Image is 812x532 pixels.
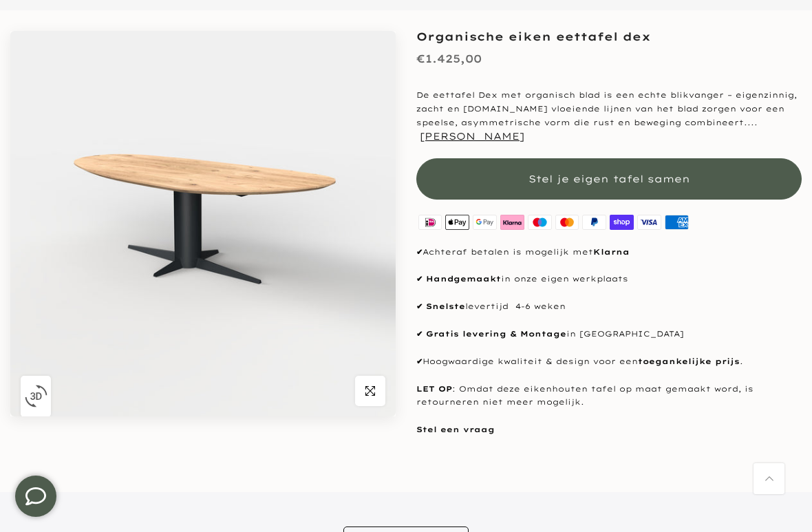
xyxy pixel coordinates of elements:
[426,274,501,284] strong: Handgemaakt
[416,425,495,434] a: Stel een vraag
[416,328,802,341] p: in [GEOGRAPHIC_DATA]
[636,213,663,232] img: visa
[416,247,423,257] strong: ✔
[638,357,740,366] strong: toegankelijke prijs
[416,355,802,369] p: Hoogwaardige kwaliteit & design voor een .
[608,213,636,232] img: shopify pay
[416,329,423,339] strong: ✔
[416,158,802,200] button: Stel je eigen tafel samen
[416,301,423,311] strong: ✔
[25,385,47,407] img: 3D_icon.svg
[471,213,499,232] img: google pay
[593,247,630,257] strong: Klarna
[416,383,802,410] p: : Omdat deze eikenhouten tafel op maat gemaakt word, is retourneren niet meer mogelijk.
[528,173,690,185] span: Stel je eigen tafel samen
[581,213,608,232] img: paypal
[416,213,444,232] img: ideal
[416,246,802,259] p: Achteraf betalen is mogelijk met
[416,384,452,394] strong: LET OP
[526,213,553,232] img: maestro
[754,463,784,494] a: Terug naar boven
[416,274,423,284] strong: ✔
[416,89,802,144] p: De eettafel Dex met organisch blad is een echte blikvanger – eigenzinnig, zacht en [DOMAIN_NAME] ...
[416,273,802,286] p: in onze eigen werkplaats
[1,462,70,531] iframe: toggle-frame
[444,213,471,232] img: apple pay
[426,329,566,339] strong: Gratis levering & Montage
[416,31,802,42] h1: Organische eiken eettafel dex
[663,213,690,232] img: american express
[420,130,524,142] button: [PERSON_NAME]
[416,357,423,366] strong: ✔
[416,49,482,69] div: €1.425,00
[416,300,802,314] p: levertijd 4-6 weken
[553,213,581,232] img: master
[498,213,526,232] img: klarna
[426,301,465,311] strong: Snelste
